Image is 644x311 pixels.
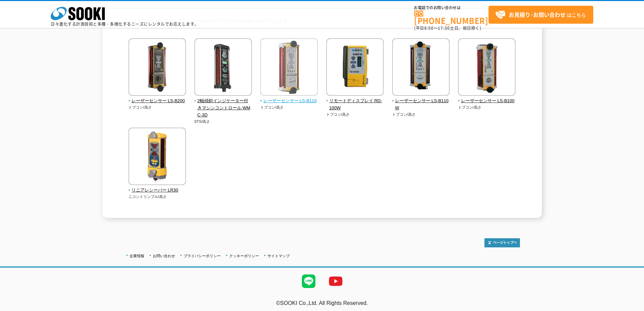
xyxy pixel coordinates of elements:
[458,91,516,105] a: レーザーセンサー LS-B100
[51,22,199,26] p: 日々進化する計測技術と多種・多様化するニーズにレンタルでお応えします。
[392,38,450,97] img: レーザーセンサー LS-B110W
[128,91,186,105] a: レーザーセンサー LS-B200
[128,97,186,105] span: レーザーセンサー LS-B200
[260,105,318,110] p: トプコン/高さ
[392,112,450,117] p: トプコン/高さ
[128,128,186,187] img: リニアレシーバー LR30
[194,97,252,118] span: 2軸傾斜インジケーター付きマシンコントロール WMC-3D
[326,38,384,97] img: リモートディスプレイ RD-100W
[509,10,566,19] strong: お見積り･お問い合わせ
[495,10,586,20] span: はこちら
[414,25,481,31] span: (平日 ～ 土日、祝日除く)
[194,38,252,97] img: 2軸傾斜インジケーター付きマシンコントロール WMC-3D
[295,268,322,295] img: LINE
[392,97,450,112] span: レーザーセンサー LS-B110W
[260,38,318,97] img: レーザーセンサー LS-B110
[194,119,252,125] p: STS/高さ
[326,112,384,117] p: トプコン/高さ
[229,254,259,258] a: クッキーポリシー
[129,254,144,258] a: 企業情報
[438,25,450,31] span: 17:30
[322,268,349,295] img: YouTube
[326,97,384,112] span: リモートディスプレイ RD-100W
[184,254,221,258] a: プライバシーポリシー
[260,91,318,105] a: レーザーセンサー LS-B110
[414,10,488,24] a: [PHONE_NUMBER]
[484,238,520,247] img: トップページへ
[128,38,186,97] img: レーザーセンサー LS-B200
[128,194,186,200] p: ニコントリンブル/高さ
[458,105,516,110] p: トプコン/高さ
[392,91,450,111] a: レーザーセンサー LS-B110W
[458,38,516,97] img: レーザーセンサー LS-B100
[128,105,186,110] p: トプコン/高さ
[128,187,186,194] span: リニアレシーバー LR30
[267,254,290,258] a: サイトマップ
[458,97,516,105] span: レーザーセンサー LS-B100
[414,6,488,10] span: お電話でのお問い合わせは
[260,97,318,105] span: レーザーセンサー LS-B110
[488,6,593,24] a: お見積り･お問い合わせはこちら
[194,91,252,118] a: 2軸傾斜インジケーター付きマシンコントロール WMC-3D
[326,91,384,111] a: リモートディスプレイ RD-100W
[153,254,175,258] a: お問い合わせ
[128,180,186,194] a: リニアレシーバー LR30
[424,25,434,31] span: 8:50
